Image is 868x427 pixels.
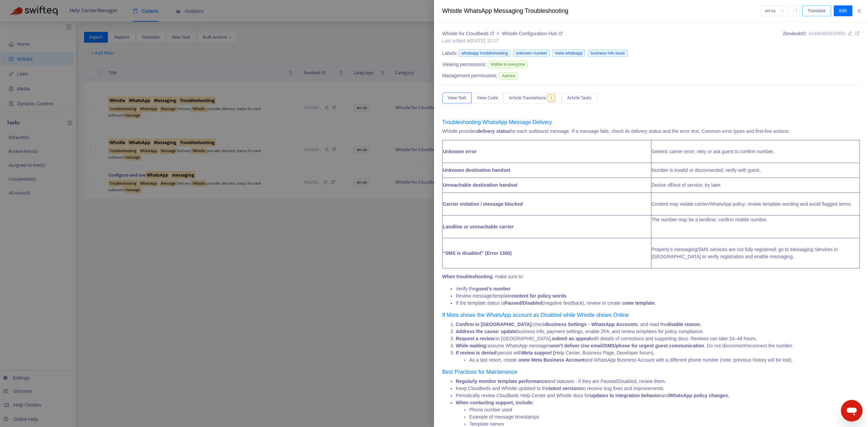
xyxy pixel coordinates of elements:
strong: Paused/Disabled [505,300,542,306]
li: If the template status is (negative feedback), review or create a . [456,300,860,307]
td: Content may violate carrier/WhatsApp policy; review template wording and avoid flagged terms. [651,193,860,216]
strong: Use email/SMS/phone for urgent guest communication [581,343,704,348]
span: Article Tasks [567,94,592,102]
strong: WhatsApp Accounts [591,322,637,327]
span: en-us [765,6,784,16]
span: Admins [499,72,518,80]
div: Zendesk ID: [783,30,860,44]
a: If Meta shows the WhatsApp account as Disabled while Whistle shows Online [442,312,629,318]
strong: Unreachable destination handset [443,182,517,188]
button: Article Translations1 [504,93,562,103]
strong: won’t deliver [550,343,579,348]
li: check → , and read the . [456,321,860,328]
strong: While waiting: [456,343,488,348]
a: Troubleshooting WhatsApp Message Delivery [442,119,552,125]
button: Translate [802,5,831,16]
span: View Text [448,94,466,102]
li: Review message/template [456,292,860,300]
strong: Confirm in [GEOGRAPHIC_DATA]: [456,322,533,327]
p: , make sure to: [442,273,860,280]
strong: WhatsApp policy changes. [669,393,729,398]
li: Verify the [456,285,860,292]
li: As a last resort, create a and WhatsApp Business Account with a different phone number (note: pre... [469,357,860,364]
span: Article Translations [509,94,546,102]
td: The number may be a landline; confirm mobile number. [651,216,860,238]
li: persist with Help Center, Business Page, Developer forum). [456,349,860,364]
strong: When troubleshooting [442,274,493,279]
strong: disable reason [667,322,700,327]
li: assume WhatsApp messages . . Do not disconnect/reconnect the number. [456,342,860,349]
span: Viewing permissions: [442,61,487,68]
td: Generic carrier error; retry or ask guest to confirm number. [651,140,860,163]
strong: updates to integration behavior [590,393,661,398]
span: Management permissions: [442,72,498,79]
button: Edit [834,5,852,16]
span: business info issue [588,49,628,57]
li: Keep Cloudbeds and Whistle updated to the to receive bug fixes and improvements. [456,385,860,392]
span: Visible to everyone [488,61,528,68]
span: 1 [548,94,555,102]
strong: “SMS is disabled” (Error 1300) [443,250,512,256]
strong: update [501,329,516,334]
td: Number is invalid or disconnected; verify with guest. [651,163,860,178]
button: View Code [472,93,504,103]
strong: If review is denied: [456,350,498,355]
button: Close [854,8,864,14]
iframe: Botón para iniciar la ventana de mensajería [841,400,863,422]
strong: delivery status [477,128,510,134]
strong: Unknown destination handset [443,167,510,173]
span: more [794,8,799,13]
strong: Business Settings [546,322,587,327]
strong: Meta support ( [522,350,554,355]
strong: guest’s number [475,286,511,291]
span: meta whatsapp [552,49,585,57]
li: in [GEOGRAPHIC_DATA], with details of corrections and supporting docs. Reviews can take 24–48 hours. [456,335,860,342]
td: Device off/out of service; try later. [651,178,860,193]
strong: When contacting support, include: [456,400,534,405]
strong: Request a review: [456,336,496,341]
strong: Landline or unreachable carrier [443,224,514,229]
button: Article Tasks [562,93,597,103]
span: Edit [839,7,847,15]
li: and statuses - if they are Paused/Disabled, review them. [456,378,860,385]
li: Periodically review Cloudbeds Help Center and Whistle docs for and [456,392,860,399]
button: View Text [442,93,472,103]
strong: Unknown error [443,149,477,154]
strong: latest versions [549,386,582,391]
div: Last edited at [DATE] 10:17 [442,37,563,44]
span: View Code [477,94,498,102]
button: more [793,5,800,16]
span: Translate [808,7,826,15]
p: Whistle provides for each outbound message. If a message fails, check its delivery status and the... [442,128,860,135]
span: Labels: [442,50,457,57]
strong: Address the cause: [456,329,499,334]
li: Phone number used [469,406,860,413]
a: Best Practices for Maintenance [442,369,517,375]
li: Example of message timestamps [469,413,860,421]
a: Whistle for Cloudbeds [442,31,495,36]
a: Whistle Configuration Hub [502,31,563,36]
span: 41400483932955 [808,31,845,36]
strong: Regularly monitor template performance [456,379,547,384]
strong: submit an appeal [552,336,590,341]
li: business info, payment settings, enable 2FA, and review templates for policy compliance. [456,328,860,335]
div: Whistle WhatsApp Messaging Troubleshooting [442,6,761,16]
span: whatsapp troubleshooting [459,49,511,57]
span: close [856,8,862,14]
strong: content for policy words [511,293,567,299]
strong: Carrier violation / message blocked [443,201,523,207]
strong: new Meta Business Account [521,357,585,363]
span: unknown number [513,49,550,57]
div: > [442,30,563,37]
td: Property’s messaging/SMS services are not fully registered; go to Messaging Services in [GEOGRAPH... [651,238,860,268]
strong: new template [625,300,655,306]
